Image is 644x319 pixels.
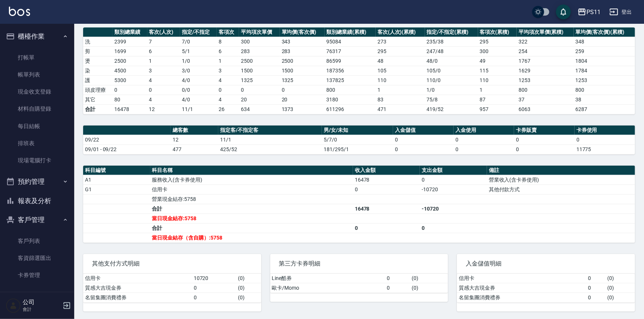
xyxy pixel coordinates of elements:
[376,37,425,46] td: 273
[192,274,236,283] td: 10720
[150,194,353,204] td: 營業現金結存:5758
[217,37,239,46] td: 8
[574,95,635,104] td: 38
[487,175,635,185] td: 營業收入(含卡券使用)
[425,46,478,56] td: 247 / 48
[376,95,425,104] td: 83
[83,46,112,56] td: 剪
[83,27,635,114] table: a dense table
[112,85,147,95] td: 0
[517,75,574,85] td: 1253
[574,104,635,114] td: 6287
[586,7,601,17] div: PS11
[586,283,605,293] td: 0
[112,27,147,37] th: 類別總業績
[171,135,218,144] td: 12
[457,293,586,302] td: 名留集團消費禮券
[83,66,112,75] td: 染
[385,283,410,293] td: 0
[217,56,239,66] td: 1
[393,135,454,144] td: 0
[605,293,635,302] td: ( 0 )
[180,37,217,46] td: 7 / 0
[9,7,30,16] img: Logo
[147,66,180,75] td: 3
[3,83,71,100] a: 現金收支登錄
[517,95,574,104] td: 37
[147,75,180,85] td: 4
[420,204,487,214] td: -10720
[376,85,425,95] td: 1
[147,104,180,114] td: 12
[3,66,71,83] a: 帳單列表
[420,185,487,194] td: -10720
[325,27,376,37] th: 類別總業績(累積)
[83,135,171,144] td: 09/22
[353,223,420,233] td: 0
[23,306,61,313] p: 會計
[3,118,71,135] a: 每日結帳
[425,37,478,46] td: 235 / 38
[556,4,571,19] button: save
[514,126,575,135] th: 卡券販賣
[171,126,218,135] th: 總客數
[83,185,150,194] td: G1
[586,293,605,302] td: 0
[83,37,112,46] td: 洗
[376,56,425,66] td: 48
[3,191,71,211] button: 報表及分析
[83,95,112,104] td: 其它
[325,66,376,75] td: 187356
[385,274,410,283] td: 0
[150,185,353,194] td: 信用卡
[180,56,217,66] td: 1 / 0
[270,274,448,293] table: a dense table
[83,56,112,66] td: 燙
[425,66,478,75] td: 105 / 0
[574,37,635,46] td: 348
[180,46,217,56] td: 5 / 1
[325,46,376,56] td: 76317
[83,144,171,154] td: 09/01 - 09/22
[575,126,635,135] th: 卡券使用
[6,298,21,313] img: Person
[280,95,325,104] td: 20
[478,37,517,46] td: 295
[478,46,517,56] td: 300
[280,46,325,56] td: 283
[517,85,574,95] td: 800
[478,104,517,114] td: 957
[410,283,448,293] td: ( 0 )
[280,27,325,37] th: 單均價(客次價)
[325,37,376,46] td: 95084
[420,175,487,185] td: 0
[325,104,376,114] td: 611296
[607,5,635,19] button: 登出
[83,293,192,302] td: 名留集團消費禮券
[147,95,180,104] td: 4
[239,27,279,37] th: 平均項次單價
[112,75,147,85] td: 5300
[517,46,574,56] td: 254
[425,56,478,66] td: 48 / 0
[217,75,239,85] td: 4
[112,95,147,104] td: 80
[217,85,239,95] td: 0
[270,274,385,283] td: Line酷券
[425,95,478,104] td: 75 / 8
[239,46,279,56] td: 283
[517,104,574,114] td: 6063
[192,293,236,302] td: 0
[112,46,147,56] td: 1699
[147,85,180,95] td: 0
[517,27,574,37] th: 平均項次單價(累積)
[353,175,420,185] td: 16478
[575,4,604,20] button: PS11
[180,75,217,85] td: 4 / 0
[420,166,487,175] th: 支出金額
[457,274,586,283] td: 信用卡
[270,283,385,293] td: 歐卡/Momo
[3,100,71,117] a: 材料自購登錄
[218,144,322,154] td: 425/52
[517,56,574,66] td: 1767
